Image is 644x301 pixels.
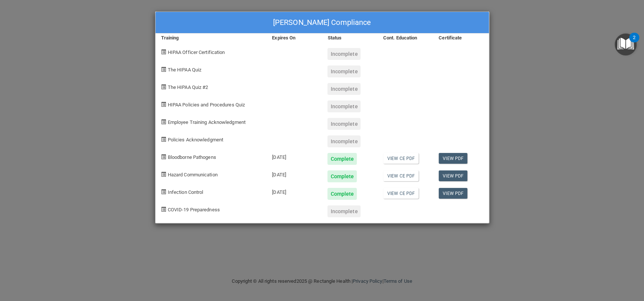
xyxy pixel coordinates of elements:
[327,65,361,77] div: Incomplete
[615,33,637,55] button: Open Resource Center, 2 new notifications
[266,182,322,200] div: [DATE]
[156,33,267,42] div: Training
[322,33,377,42] div: Status
[168,102,245,108] span: HIPAA Policies and Procedures Quiz
[168,154,216,160] span: Bloodborne Pathogens
[327,48,361,60] div: Incomplete
[168,84,208,90] span: The HIPAA Quiz #2
[327,135,361,147] div: Incomplete
[168,207,220,212] span: COVID-19 Preparedness
[168,67,201,73] span: The HIPAA Quiz
[378,33,433,42] div: Cont. Education
[633,38,635,47] div: 2
[266,165,322,182] div: [DATE]
[168,137,223,143] span: Policies Acknowledgment
[266,33,322,42] div: Expires On
[439,153,467,164] a: View PDF
[168,172,218,177] span: Hazard Communication
[383,170,419,181] a: View CE PDF
[156,12,489,33] div: [PERSON_NAME] Compliance
[327,100,361,112] div: Incomplete
[168,49,225,55] span: HIPAA Officer Certification
[439,188,467,199] a: View PDF
[327,118,361,130] div: Incomplete
[383,153,419,164] a: View CE PDF
[439,170,467,181] a: View PDF
[433,33,488,42] div: Certificate
[168,119,246,125] span: Employee Training Acknowledgment
[168,189,204,195] span: Infection Control
[327,83,361,95] div: Incomplete
[383,188,419,199] a: View CE PDF
[327,205,361,217] div: Incomplete
[327,153,357,165] div: Complete
[266,147,322,165] div: [DATE]
[327,188,357,200] div: Complete
[327,170,357,182] div: Complete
